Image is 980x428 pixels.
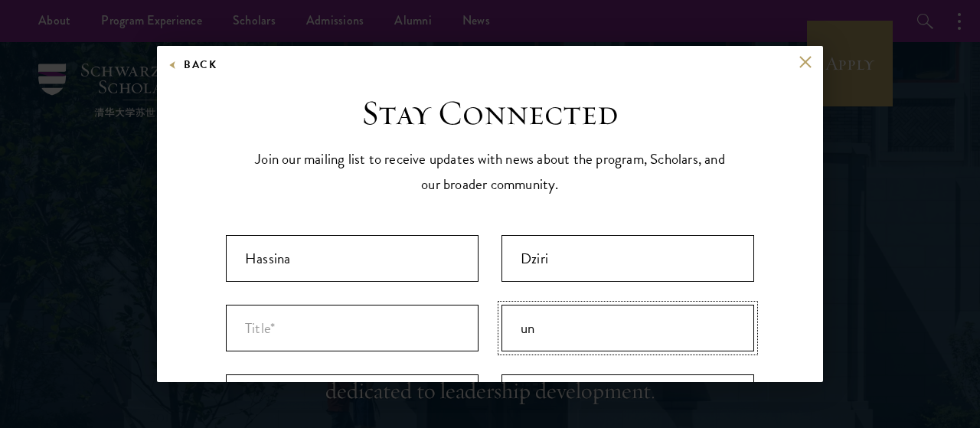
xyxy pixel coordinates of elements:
button: Back [168,55,217,74]
input: First Name* [226,235,479,282]
input: Last Name* [501,235,754,282]
h3: Stay Connected [361,92,619,135]
input: Organization* [501,305,754,351]
input: Title* [226,305,479,351]
p: Join our mailing list to receive updates with news about the program, Scholars, and our broader c... [253,146,727,197]
input: City* [226,374,479,421]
